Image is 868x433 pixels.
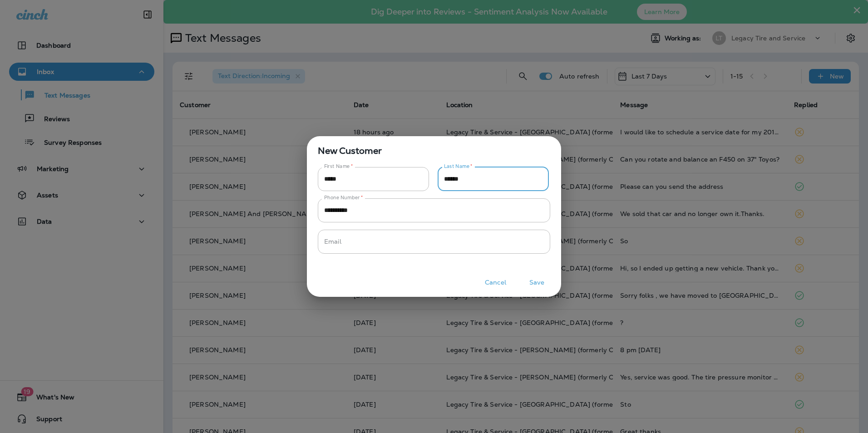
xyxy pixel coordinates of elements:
[324,163,353,170] label: First Name
[307,136,561,158] span: New Customer
[324,194,363,201] label: Phone Number
[444,163,473,170] label: Last Name
[478,276,513,290] button: Cancel
[520,276,554,290] button: Save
